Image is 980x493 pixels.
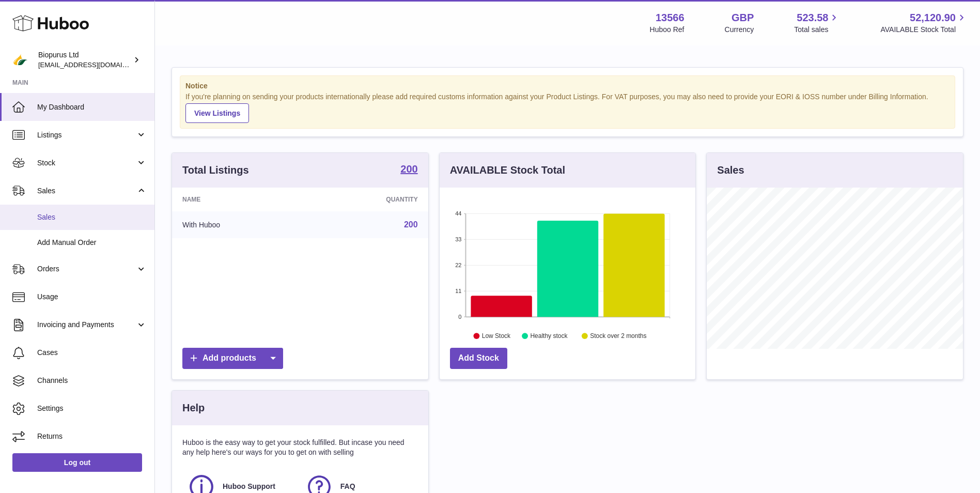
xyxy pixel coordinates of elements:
[38,60,152,69] span: [EMAIL_ADDRESS][DOMAIN_NAME]
[455,288,461,294] text: 11
[450,348,507,369] a: Add Stock
[910,11,956,25] span: 52,120.90
[717,163,744,177] h3: Sales
[12,52,28,68] img: internalAdmin-13566@internal.huboo.com
[880,11,968,35] a: 52,120.90 AVAILABLE Stock Total
[172,188,307,211] th: Name
[455,262,461,268] text: 22
[185,103,249,123] a: View Listings
[37,186,136,196] span: Sales
[307,188,428,211] th: Quantity
[37,348,147,358] span: Cases
[37,158,136,168] span: Stock
[656,11,685,25] strong: 13566
[340,482,355,491] span: FAQ
[223,482,275,491] span: Huboo Support
[794,11,840,35] a: 523.58 Total sales
[404,220,418,229] a: 200
[182,348,283,369] a: Add products
[185,81,950,91] strong: Notice
[172,211,307,238] td: With Huboo
[185,92,950,123] div: If you're planning on sending your products internationally please add required customs informati...
[797,11,828,25] span: 523.58
[37,130,136,140] span: Listings
[182,401,205,415] h3: Help
[530,332,568,340] text: Healthy stock
[38,50,131,70] div: Biopurus Ltd
[182,163,249,177] h3: Total Listings
[725,25,754,35] div: Currency
[458,314,461,320] text: 0
[37,404,147,413] span: Settings
[455,210,461,217] text: 44
[37,102,147,112] span: My Dashboard
[400,164,417,176] a: 200
[650,25,685,35] div: Huboo Ref
[400,164,417,174] strong: 200
[37,212,147,222] span: Sales
[37,320,136,330] span: Invoicing and Payments
[37,292,147,302] span: Usage
[37,376,147,386] span: Channels
[37,238,147,248] span: Add Manual Order
[732,11,754,25] strong: GBP
[880,25,968,35] span: AVAILABLE Stock Total
[37,264,136,274] span: Orders
[182,438,418,457] p: Huboo is the easy way to get your stock fulfilled. But incase you need any help here's our ways f...
[482,332,511,340] text: Low Stock
[12,453,142,472] a: Log out
[37,432,147,441] span: Returns
[455,236,461,242] text: 33
[450,163,565,177] h3: AVAILABLE Stock Total
[590,332,646,340] text: Stock over 2 months
[794,25,840,35] span: Total sales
